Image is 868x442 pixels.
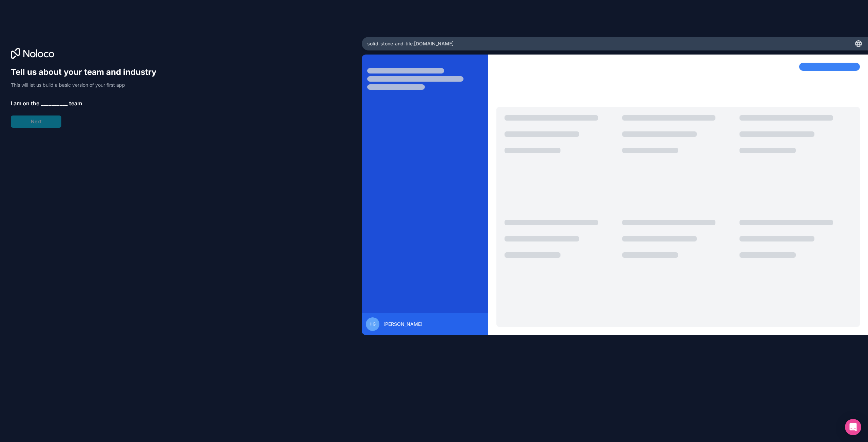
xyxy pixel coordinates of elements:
[370,321,376,327] span: HG
[383,321,422,328] span: [PERSON_NAME]
[367,40,454,47] span: solid-stone-and-tile .[DOMAIN_NAME]
[41,99,68,107] span: __________
[845,419,861,435] div: Open Intercom Messenger
[11,67,163,78] h1: Tell us about your team and industry
[69,99,82,107] span: team
[11,82,163,88] p: This will let us build a basic version of your first app
[11,99,39,107] span: I am on the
